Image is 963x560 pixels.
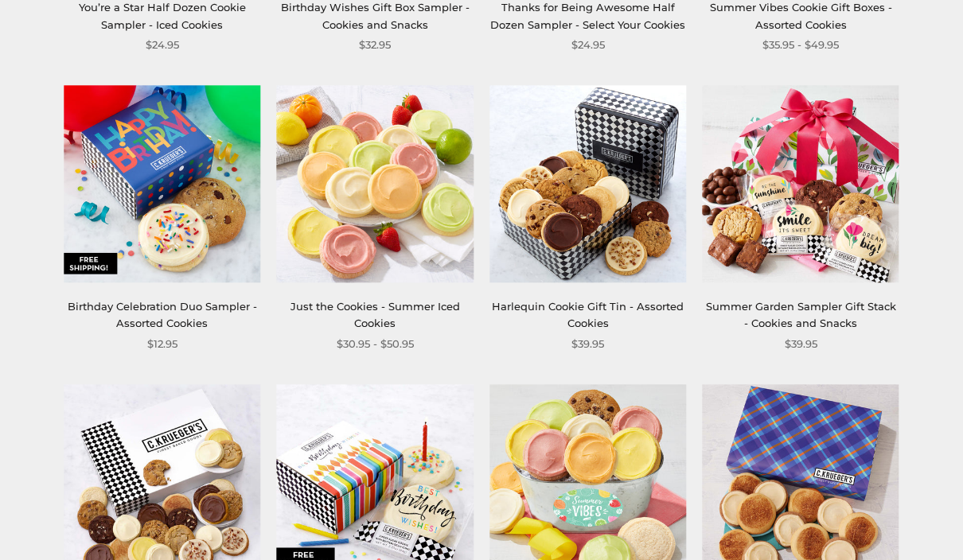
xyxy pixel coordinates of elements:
img: Just the Cookies - Summer Iced Cookies [277,86,474,282]
a: Just the Cookies - Summer Iced Cookies [290,300,460,329]
span: $24.95 [146,37,179,53]
a: Harlequin Cookie Gift Tin - Assorted Cookies [492,300,684,329]
a: Summer Vibes Cookie Gift Boxes - Assorted Cookies [710,1,892,30]
a: Birthday Celebration Duo Sampler - Assorted Cookies [68,300,257,329]
span: $30.95 - $50.95 [337,336,414,352]
img: Summer Garden Sampler Gift Stack - Cookies and Snacks [702,86,899,282]
span: $39.95 [571,336,604,352]
img: Harlequin Cookie Gift Tin - Assorted Cookies [489,86,686,282]
span: $35.95 - $49.95 [762,37,839,53]
img: Birthday Celebration Duo Sampler - Assorted Cookies [64,86,260,282]
span: $32.95 [359,37,391,53]
span: $24.95 [571,37,605,53]
a: Summer Garden Sampler Gift Stack - Cookies and Snacks [706,300,896,329]
span: $12.95 [147,336,177,352]
span: $39.95 [785,336,817,352]
a: You’re a Star Half Dozen Cookie Sampler - Iced Cookies [79,1,246,30]
iframe: Sign Up via Text for Offers [13,500,165,547]
a: Thanks for Being Awesome Half Dozen Sampler - Select Your Cookies [490,1,685,30]
a: Birthday Wishes Gift Box Sampler - Cookies and Snacks [281,1,470,30]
